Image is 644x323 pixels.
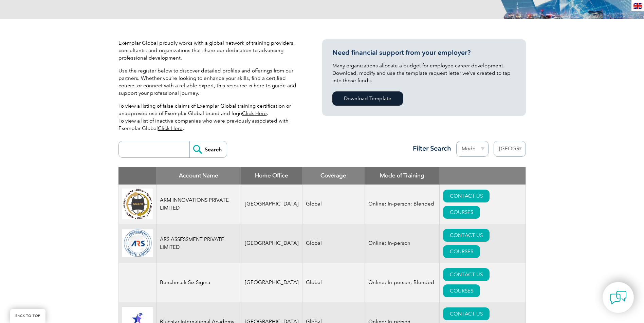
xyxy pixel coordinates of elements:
[302,167,365,185] th: Coverage: activate to sort column ascending
[118,102,302,132] p: To view a listing of false claims of Exemplar Global training certification or unapproved use of ...
[365,185,439,224] td: Online; In-person; Blended
[302,263,365,302] td: Global
[158,125,183,131] a: Click Here
[242,110,267,116] a: Click Here
[443,190,490,202] a: CONTACT US
[443,245,480,258] a: COURSES
[156,167,241,185] th: Account Name: activate to sort column descending
[156,185,241,224] td: ARM INNOVATIONS PRIVATE LIMITED
[443,284,480,297] a: COURSES
[302,185,365,224] td: Global
[633,3,642,9] img: en
[122,229,153,258] img: 509b7a2e-6565-ed11-9560-0022481565fd-logo.png
[332,91,403,106] a: Download Template
[189,141,227,157] input: Search
[439,167,526,185] th: : activate to sort column ascending
[443,307,490,320] a: CONTACT US
[365,224,439,263] td: Online; In-person
[10,309,45,323] a: BACK TO TOP
[241,167,302,185] th: Home Office: activate to sort column ascending
[332,62,516,84] p: Many organizations allocate a budget for employee career development. Download, modify and use th...
[118,39,302,62] p: Exemplar Global proudly works with a global network of training providers, consultants, and organ...
[610,289,627,306] img: contact-chat.png
[443,268,490,281] a: CONTACT US
[332,48,516,57] h3: Need financial support from your employer?
[365,167,439,185] th: Mode of Training: activate to sort column ascending
[122,189,153,219] img: d4f7149c-8dc9-ef11-a72f-002248108aed-logo.jpg
[156,224,241,263] td: ARS ASSESSMENT PRIVATE LIMITED
[443,229,490,242] a: CONTACT US
[409,144,451,153] h3: Filter Search
[241,263,302,302] td: [GEOGRAPHIC_DATA]
[118,67,302,97] p: Use the register below to discover detailed profiles and offerings from our partners. Whether you...
[241,224,302,263] td: [GEOGRAPHIC_DATA]
[443,206,480,219] a: COURSES
[156,263,241,302] td: Benchmark Six Sigma
[365,263,439,302] td: Online; In-person; Blended
[241,185,302,224] td: [GEOGRAPHIC_DATA]
[302,224,365,263] td: Global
